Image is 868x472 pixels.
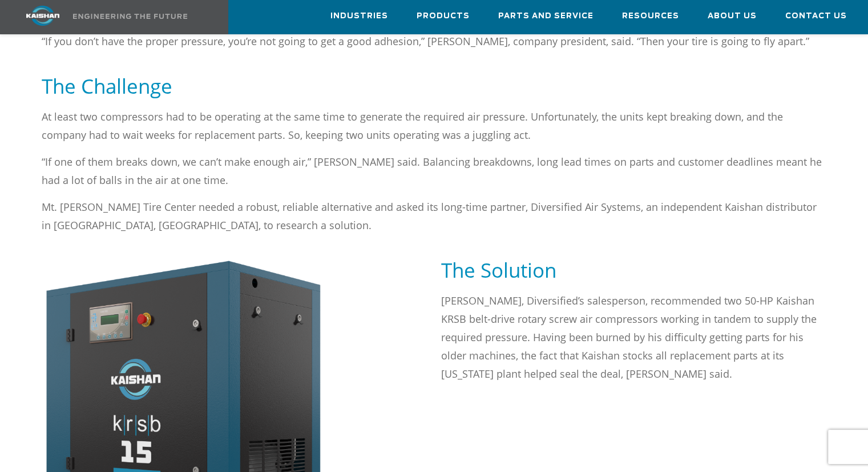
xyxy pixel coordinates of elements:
[708,1,757,31] a: About Us
[441,291,827,383] p: [PERSON_NAME], Diversified’s salesperson, recommended two 50-HP Kaishan KRSB belt-drive rotary sc...
[42,198,826,234] p: Mt. [PERSON_NAME] Tire Center needed a robust, reliable alternative and asked its long-time partn...
[498,10,594,23] span: Parts and Service
[622,1,679,31] a: Resources
[785,10,847,23] span: Contact Us
[330,1,388,31] a: Industries
[708,10,757,23] span: About Us
[73,14,187,19] img: Engineering the future
[417,1,470,31] a: Products
[498,1,594,31] a: Parts and Service
[417,10,470,23] span: Products
[42,73,826,99] h5: The Challenge
[42,107,826,144] p: At least two compressors had to be operating at the same time to generate the required air pressu...
[330,10,388,23] span: Industries
[42,153,826,189] p: “If one of them breaks down, we can’t make enough air,” [PERSON_NAME] said. Balancing breakdowns,...
[42,32,826,50] p: “If you don’t have the proper pressure, you’re not going to get a good adhesion,” [PERSON_NAME], ...
[441,257,827,283] h5: The Solution
[622,10,679,23] span: Resources
[785,1,847,31] a: Contact Us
